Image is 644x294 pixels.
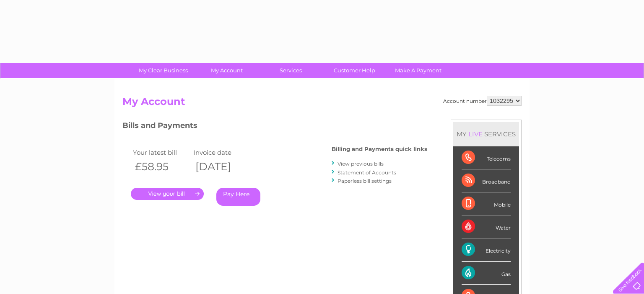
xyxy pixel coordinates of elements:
h4: Billing and Payments quick links [332,146,427,152]
div: Gas [462,262,511,285]
a: My Account [192,63,262,78]
div: Telecoms [462,146,511,169]
td: Your latest bill [131,147,191,158]
a: Services [256,63,325,78]
a: Customer Help [320,63,389,78]
div: Mobile [462,192,511,215]
td: Invoice date [191,147,252,158]
a: Pay Here [216,188,260,206]
a: My Clear Business [129,63,198,78]
div: Broadband [462,169,511,192]
h3: Bills and Payments [122,120,427,134]
a: Paperless bill settings [338,178,392,184]
a: View previous bills [338,161,384,167]
div: Water [462,215,511,238]
th: [DATE] [191,158,252,175]
th: £58.95 [131,158,191,175]
a: . [131,188,204,200]
div: MY SERVICES [453,122,519,146]
a: Make A Payment [384,63,453,78]
div: LIVE [467,130,484,138]
div: Electricity [462,238,511,261]
h2: My Account [122,96,522,112]
div: Account number [443,96,522,106]
a: Statement of Accounts [338,169,396,176]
